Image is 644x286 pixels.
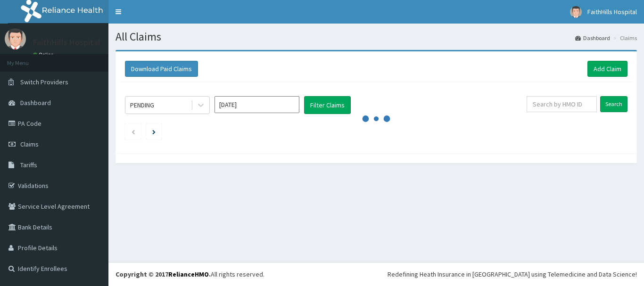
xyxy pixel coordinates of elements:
[33,38,100,47] p: FaithHills Hospital
[215,96,299,113] input: Select Month and Year
[20,140,39,148] span: Claims
[20,78,68,86] span: Switch Providers
[20,98,51,107] span: Dashboard
[600,96,627,112] input: Search
[116,270,211,278] strong: Copyright © 2017 .
[108,262,644,286] footer: All rights reserved.
[20,161,37,169] span: Tariffs
[130,100,154,110] div: PENDING
[570,6,582,18] img: User Image
[575,34,610,42] a: Dashboard
[388,270,637,279] div: Redefining Heath Insurance in [GEOGRAPHIC_DATA] using Telemedicine and Data Science!
[33,51,56,58] a: Online
[611,34,637,42] li: Claims
[168,270,209,278] a: RelianceHMO
[5,28,26,49] img: User Image
[131,127,135,136] a: Previous page
[116,31,637,43] h1: All Claims
[587,61,627,77] a: Add Claim
[125,61,198,77] button: Download Paid Claims
[362,105,390,133] svg: audio-loading
[587,8,637,16] span: FaithHills Hospital
[152,127,156,136] a: Next page
[527,96,597,112] input: Search by HMO ID
[304,96,351,114] button: Filter Claims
